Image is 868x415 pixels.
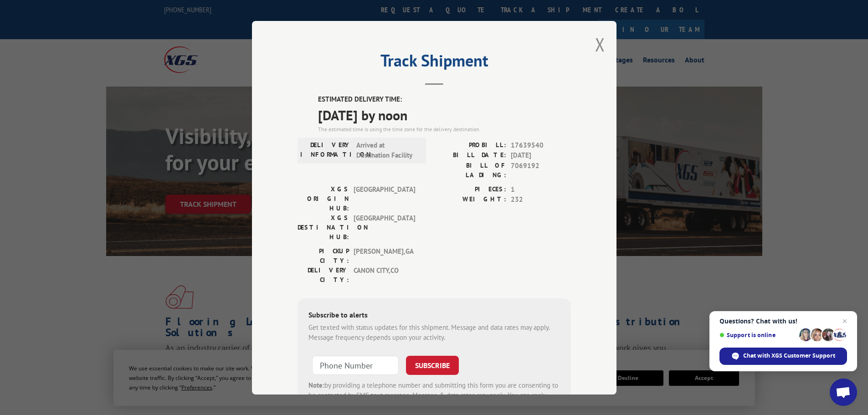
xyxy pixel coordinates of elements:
span: 17639540 [511,140,571,150]
div: Get texted with status updates for this shipment. Message and data rates may apply. Message frequ... [308,322,560,343]
span: Chat with XGS Customer Support [743,352,835,360]
label: XGS DESTINATION HUB: [298,213,349,241]
div: Subscribe to alerts [308,309,560,322]
span: [PERSON_NAME] , GA [354,246,415,265]
input: Phone Number [312,355,399,374]
div: Open chat [830,379,857,406]
label: BILL DATE: [434,150,506,161]
label: WEIGHT: [434,195,506,205]
label: ESTIMATED DELIVERY TIME: [318,94,571,105]
span: 7069192 [511,160,571,179]
span: Close chat [839,316,850,327]
span: [DATE] [511,150,571,161]
h2: Track Shipment [298,54,571,72]
div: Chat with XGS Customer Support [719,348,847,365]
span: [GEOGRAPHIC_DATA] [354,213,415,241]
span: [DATE] by noon [318,104,571,125]
span: Support is online [719,332,796,338]
label: PROBILL: [434,140,506,150]
span: Questions? Chat with us! [719,318,847,325]
span: 232 [511,195,571,205]
div: by providing a telephone number and submitting this form you are consenting to be contacted by SM... [308,380,560,411]
button: SUBSCRIBE [406,355,459,374]
label: BILL OF LADING: [434,160,506,179]
span: Arrived at Destination Facility [356,140,418,160]
label: DELIVERY INFORMATION: [300,140,352,160]
label: DELIVERY CITY: [298,265,349,284]
button: Close modal [595,32,605,56]
div: The estimated time is using the time zone for the delivery destination. [318,125,571,133]
span: 1 [511,184,571,195]
label: XGS ORIGIN HUB: [298,184,349,213]
span: CANON CITY , CO [354,265,415,284]
label: PICKUP CITY: [298,246,349,265]
label: PIECES: [434,184,506,195]
strong: Note: [308,380,324,389]
span: [GEOGRAPHIC_DATA] [354,184,415,213]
